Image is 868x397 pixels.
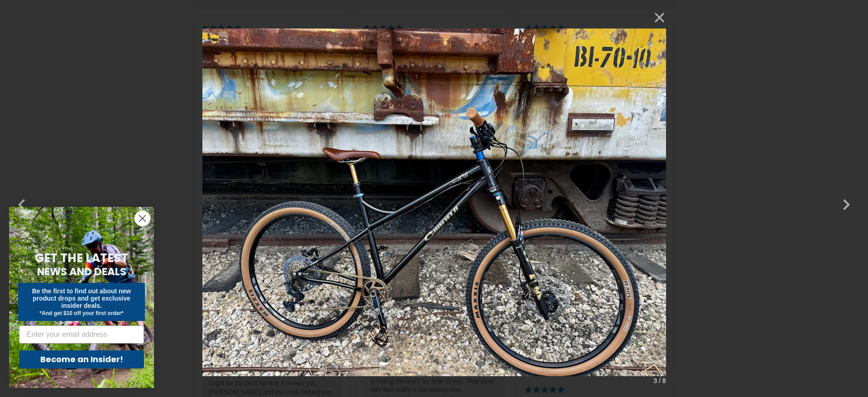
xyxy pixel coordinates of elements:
[19,350,144,368] button: Become an Insider!
[19,325,144,344] input: Enter your email address
[644,7,666,29] button: ×
[202,7,666,391] img: User picture
[134,210,150,226] button: Close dialog
[35,250,128,266] span: GET THE LATEST
[835,188,857,210] button: Next (Right arrow key)
[11,188,33,210] button: Previous (Left arrow key)
[653,374,666,387] span: 3 / 8
[37,264,126,279] span: NEWS AND DEALS
[32,287,131,309] span: Be the first to find out about new product drops and get exclusive insider deals.
[39,310,123,316] span: *And get $10 off your first order*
